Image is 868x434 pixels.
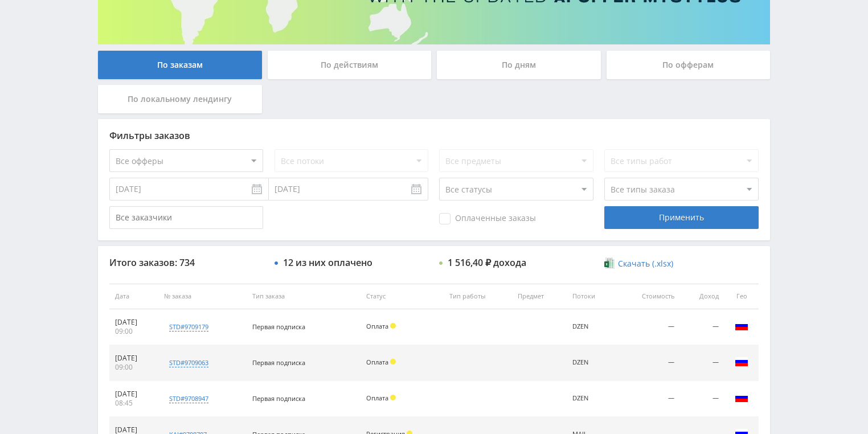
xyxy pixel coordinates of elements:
[567,284,616,309] th: Потоки
[680,284,724,309] th: Доход
[616,345,680,381] td: —
[109,257,263,268] div: Итого заказов: 734
[616,284,680,309] th: Стоимость
[268,51,432,79] div: По действиям
[616,381,680,417] td: —
[444,284,512,309] th: Тип работы
[158,284,247,309] th: № заказа
[361,284,444,309] th: Статус
[98,85,262,113] div: По локальному лендингу
[680,345,724,381] td: —
[390,395,396,400] span: Холд
[252,394,305,403] span: Первая подписка
[115,363,153,372] div: 09:00
[252,322,305,331] span: Первая подписка
[366,322,388,330] span: Оплата
[607,51,771,79] div: По офферам
[604,258,673,269] a: Скачать (.xlsx)
[115,318,153,327] div: [DATE]
[437,51,601,79] div: По дням
[169,394,208,403] div: std#9708947
[115,390,153,399] div: [DATE]
[283,257,372,268] div: 12 из них оплачено
[572,323,611,330] div: DZEN
[109,130,759,141] div: Фильтры заказов
[618,259,673,268] span: Скачать (.xlsx)
[680,309,724,345] td: —
[115,399,153,408] div: 08:45
[735,391,748,404] img: rus.png
[169,358,208,367] div: std#9709063
[390,323,396,329] span: Холд
[448,257,526,268] div: 1 516,40 ₽ дохода
[366,394,388,402] span: Оплата
[169,322,208,331] div: std#9709179
[115,327,153,336] div: 09:00
[439,213,536,224] span: Оплаченные заказы
[604,257,614,269] img: xlsx
[735,355,748,369] img: rus.png
[98,51,262,79] div: По заказам
[366,358,388,366] span: Оплата
[572,359,611,366] div: DZEN
[572,395,611,402] div: DZEN
[604,206,758,229] div: Применить
[735,319,748,333] img: rus.png
[616,309,680,345] td: —
[724,284,759,309] th: Гео
[109,206,263,229] input: Все заказчики
[390,359,396,365] span: Холд
[247,284,361,309] th: Тип заказа
[109,284,158,309] th: Дата
[512,284,567,309] th: Предмет
[252,358,305,367] span: Первая подписка
[680,381,724,417] td: —
[115,354,153,363] div: [DATE]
